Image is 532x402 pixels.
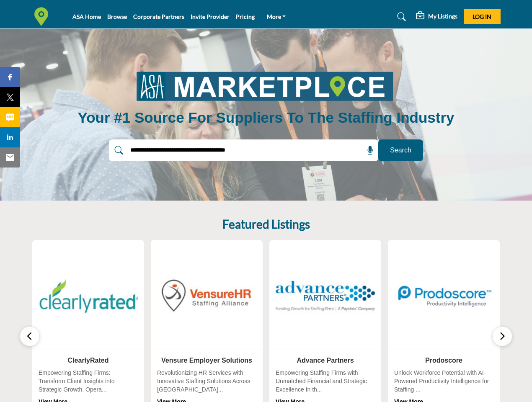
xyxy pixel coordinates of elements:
h5: My Listings [428,13,457,20]
img: image [134,68,398,103]
button: Log In [464,9,501,24]
img: Vensure Employer Solutions [157,246,256,345]
span: Search by Voice [360,146,374,155]
img: Prodoscore [394,246,493,345]
button: Search [378,139,423,161]
a: Prodoscore [425,357,462,364]
a: Search [389,10,411,23]
a: ClearlyRated [68,357,109,364]
a: Invite Provider [191,13,230,20]
h2: Featured Listings [222,217,310,232]
img: Advance Partners [276,246,375,345]
img: Site Logo [32,7,55,26]
a: Pricing [236,13,255,20]
h1: Your #1 Source for Suppliers to the Staffing Industry [77,108,454,127]
a: Advance Partners [297,357,354,364]
img: ClearlyRated [39,246,138,345]
a: ASA Home [72,13,101,20]
a: Vensure Employer Solutions [161,357,252,364]
div: My Listings [416,12,457,22]
span: Log In [473,13,491,20]
span: Search [390,145,411,155]
a: Browse [107,13,127,20]
a: Corporate Partners [133,13,184,20]
a: More [261,11,292,23]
